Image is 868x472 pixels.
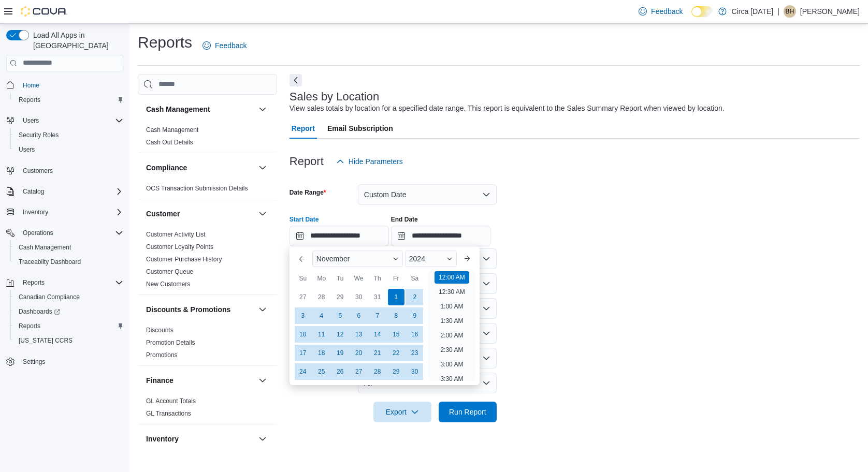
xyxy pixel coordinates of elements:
[313,270,330,287] div: Mo
[146,231,206,238] a: Customer Activity List
[351,307,367,324] div: day-6
[146,304,254,315] button: Discounts & Promotions
[138,228,277,294] div: Customer
[10,255,127,269] button: Traceabilty Dashboard
[15,320,123,332] span: Reports
[15,143,39,156] a: Users
[19,276,123,289] span: Reports
[409,255,425,263] span: 2024
[23,358,45,366] span: Settings
[138,324,277,365] div: Discounts & Promotions
[369,326,386,343] div: day-14
[146,138,193,146] span: Cash Out Details
[10,333,127,348] button: [US_STATE] CCRS
[290,155,324,168] h3: Report
[691,6,713,17] input: Dark Mode
[295,289,311,305] div: day-27
[15,129,63,141] a: Security Roles
[15,129,123,141] span: Security Roles
[256,208,269,220] button: Customer
[146,434,179,444] h3: Inventory
[388,270,404,287] div: Fr
[436,315,467,327] li: 1:30 AM
[146,375,254,386] button: Finance
[2,205,127,219] button: Inventory
[146,351,178,359] a: Promotions
[388,363,404,380] div: day-29
[327,118,393,139] span: Email Subscription
[146,256,222,263] a: Customer Purchase History
[388,289,404,305] div: day-1
[23,229,53,237] span: Operations
[332,289,349,305] div: day-29
[295,326,311,343] div: day-10
[369,307,386,324] div: day-7
[10,319,127,333] button: Reports
[19,185,123,198] span: Catalog
[23,81,39,90] span: Home
[15,334,77,347] a: [US_STATE] CCRS
[332,270,349,287] div: Tu
[146,434,254,444] button: Inventory
[313,345,330,361] div: day-18
[15,291,84,303] a: Canadian Compliance
[294,250,310,267] button: Previous Month
[15,94,123,106] span: Reports
[19,145,35,154] span: Users
[290,103,725,114] div: View sales totals by location for a specified date range. This report is equivalent to the Sales ...
[786,5,794,18] span: BH
[146,243,213,250] a: Customer Loyalty Points
[146,126,198,134] a: Cash Management
[388,345,404,361] div: day-22
[439,402,497,422] button: Run Report
[405,250,457,267] div: Button. Open the year selector. 2024 is currently selected.
[332,345,349,361] div: day-19
[146,209,180,219] h3: Customer
[138,395,277,424] div: Finance
[351,270,367,287] div: We
[10,142,127,157] button: Users
[295,363,311,380] div: day-24
[332,307,349,324] div: day-5
[19,293,80,301] span: Canadian Compliance
[351,289,367,305] div: day-30
[436,300,467,313] li: 1:00 AM
[482,279,490,288] button: Open list of options
[19,336,73,345] span: [US_STATE] CCRS
[482,255,490,263] button: Open list of options
[295,345,311,361] div: day-17
[436,329,467,342] li: 2:00 AM
[146,185,248,192] a: OCS Transaction Submission Details
[19,355,123,368] span: Settings
[435,286,469,298] li: 12:30 AM
[407,307,423,324] div: day-9
[19,79,123,92] span: Home
[349,156,403,167] span: Hide Parameters
[15,256,123,268] span: Traceabilty Dashboard
[19,79,44,92] a: Home
[449,407,486,417] span: Run Report
[256,161,269,174] button: Compliance
[777,5,779,18] p: |
[138,182,277,199] div: Compliance
[15,320,45,332] a: Reports
[290,74,302,86] button: Next
[295,270,311,287] div: Su
[290,188,326,197] label: Date Range
[10,128,127,142] button: Security Roles
[292,118,315,139] span: Report
[23,278,45,287] span: Reports
[312,250,403,267] div: Button. Open the month selector. November is currently selected.
[256,303,269,316] button: Discounts & Promotions
[634,1,687,22] a: Feedback
[15,143,123,156] span: Users
[391,226,490,246] input: Press the down key to open a popover containing a calendar.
[19,227,57,239] button: Operations
[459,250,475,267] button: Next month
[19,185,48,198] button: Catalog
[2,226,127,240] button: Operations
[19,206,52,218] button: Inventory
